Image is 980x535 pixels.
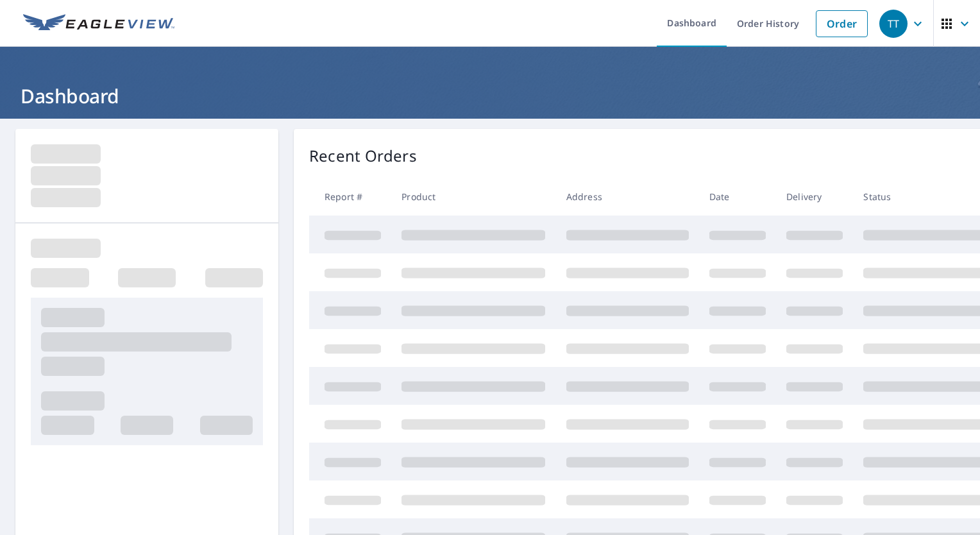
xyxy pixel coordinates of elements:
div: TT [879,10,908,38]
th: Address [556,178,699,216]
th: Date [699,178,776,216]
th: Product [391,178,555,216]
a: Order [816,10,868,37]
th: Report # [309,178,391,216]
h1: Dashboard [15,83,965,109]
p: Recent Orders [309,144,417,167]
th: Delivery [776,178,853,216]
img: EV Logo [23,14,174,33]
